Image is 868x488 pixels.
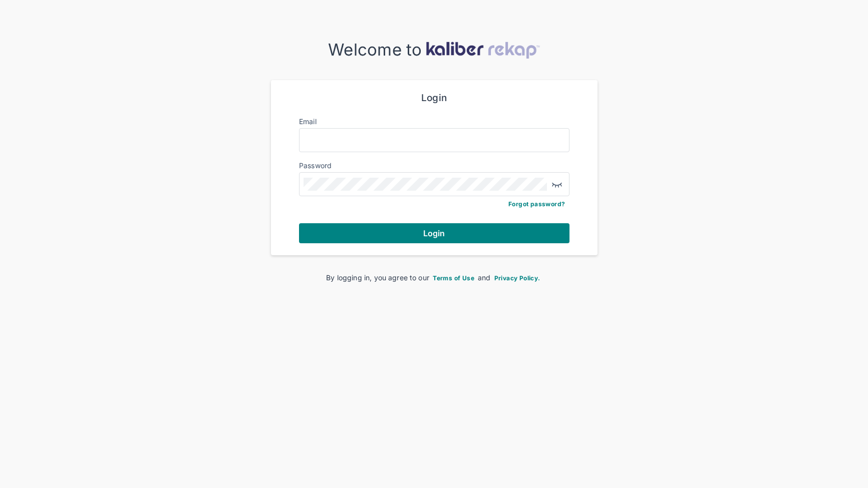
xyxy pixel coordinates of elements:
[299,223,569,243] button: Login
[299,161,332,170] label: Password
[493,273,542,282] a: Privacy Policy.
[287,272,582,283] div: By logging in, you agree to our and
[551,178,563,190] img: eye-closed.fa43b6e4.svg
[508,200,565,208] a: Forgot password?
[299,92,569,104] div: Login
[494,274,540,282] span: Privacy Policy.
[433,274,474,282] span: Terms of Use
[423,228,445,238] span: Login
[426,42,540,59] img: kaliber-logo
[431,273,476,282] a: Terms of Use
[299,117,317,126] label: Email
